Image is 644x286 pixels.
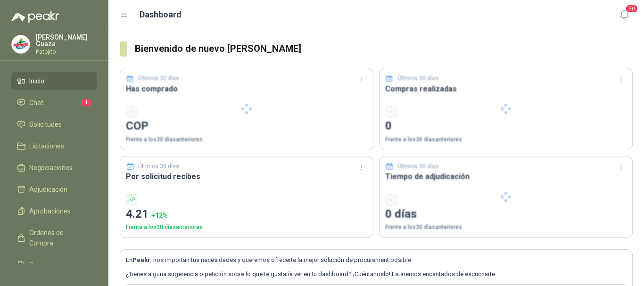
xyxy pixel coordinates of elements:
span: 1 [81,99,91,106]
img: Logo peakr [11,11,59,23]
span: Aprobaciones [29,206,71,216]
a: Licitaciones [11,137,97,155]
a: Adjudicación [11,180,97,198]
a: Aprobaciones [11,202,97,220]
p: Últimos 30 días [138,162,179,171]
p: [PERSON_NAME] Guaza [36,34,97,47]
a: Chat1 [11,94,97,112]
span: Inicio [29,76,44,86]
button: 20 [616,7,633,24]
a: Negociaciones [11,159,97,177]
p: ¿Tienes alguna sugerencia o petición sobre lo que te gustaría ver en tu dashboard? ¡Cuéntanoslo! ... [126,270,627,279]
span: Negociaciones [29,163,73,173]
p: Patojito [36,49,97,55]
a: Remisiones [11,256,97,274]
h3: Bienvenido de nuevo [PERSON_NAME] [135,41,633,56]
span: Licitaciones [29,141,64,151]
a: Inicio [11,72,97,90]
a: Solicitudes [11,115,97,133]
p: Frente a los 30 días anteriores [126,223,367,232]
span: Remisiones [29,260,64,270]
span: + 12 % [151,212,168,219]
span: Órdenes de Compra [29,228,88,248]
a: Órdenes de Compra [11,224,97,252]
p: En , nos importan tus necesidades y queremos ofrecerte la mejor solución de procurement posible. [126,255,627,265]
h1: Dashboard [140,8,182,21]
b: Peakr [132,256,150,263]
h3: Por solicitud recibes [126,171,367,182]
span: 20 [625,4,638,13]
p: 4.21 [126,205,367,223]
span: Solicitudes [29,119,62,130]
span: Adjudicación [29,184,67,195]
img: Company Logo [12,35,30,53]
span: Chat [29,98,43,108]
